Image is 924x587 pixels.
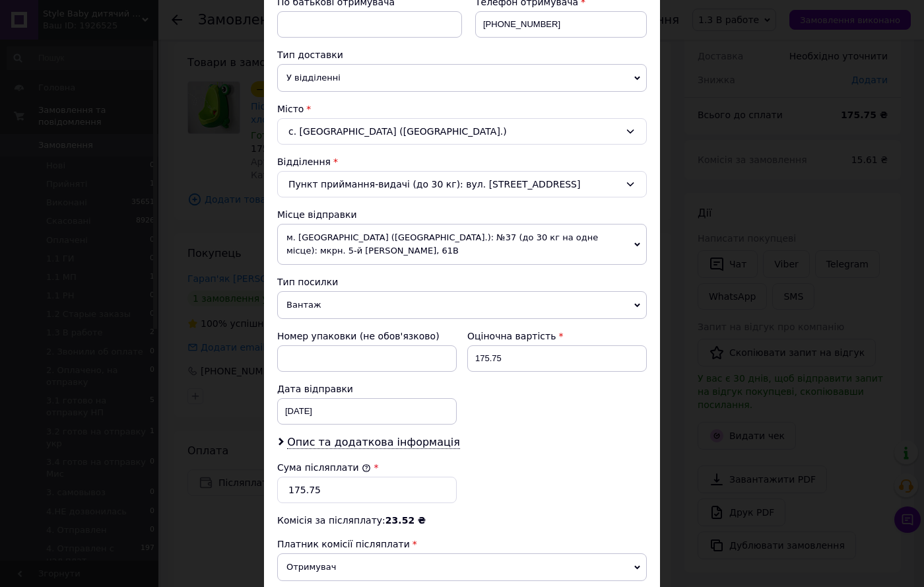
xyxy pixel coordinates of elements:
[467,329,647,343] div: Оціночна вартість
[277,277,338,287] span: Тип посилки
[287,436,460,449] span: Опис та додаткова інформація
[277,514,647,527] div: Комісія за післяплату:
[277,102,647,116] div: Місто
[277,155,647,168] div: Відділення
[277,209,357,220] span: Місце відправки
[277,291,647,319] span: Вантаж
[277,553,647,581] span: Отримувач
[277,462,371,473] label: Сума післяплати
[277,171,647,197] div: Пункт приймання-видачі (до 30 кг): вул. [STREET_ADDRESS]
[277,382,457,396] div: Дата відправки
[475,11,647,38] input: +380
[277,64,647,92] span: У відділенні
[277,224,647,265] span: м. [GEOGRAPHIC_DATA] ([GEOGRAPHIC_DATA].): №37 (до 30 кг на одне місце): мкрн. 5-й [PERSON_NAME],...
[277,118,647,145] div: с. [GEOGRAPHIC_DATA] ([GEOGRAPHIC_DATA].)
[277,539,410,549] span: Платник комісії післяплати
[277,329,457,343] div: Номер упаковки (не обов'язково)
[385,515,426,526] span: 23.52 ₴
[277,50,343,60] span: Тип доставки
